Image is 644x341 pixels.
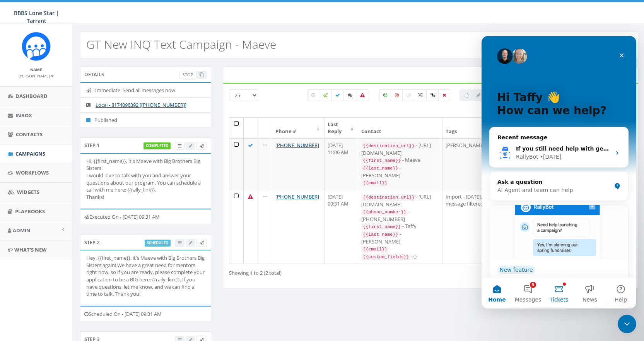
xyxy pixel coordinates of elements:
td: Import - [DATE], Import - [DATE], message filtered, [PERSON_NAME] [442,190,535,264]
span: Inbox [15,112,32,119]
a: Local - 8174096392 [[PHONE_NUMBER]] [96,101,186,108]
div: Ask a question [16,142,130,150]
p: Hey, {{first_name}}, it's Maeve with Big Brothers Big Sisters again! We have a great need for men... [86,254,205,297]
code: {{last_name}} [361,165,400,172]
code: {{custom_fields}} [361,254,410,260]
a: [PHONE_NUMBER] [275,142,319,149]
a: Stop [179,71,196,79]
div: Executed On - [DATE] 09:31 AM [80,209,211,225]
code: {{email}} [361,246,389,253]
code: {{destination_url}} [361,142,416,149]
div: New feature [16,230,54,238]
label: Bounced [356,89,369,101]
div: - {} [361,253,439,260]
div: AI Agent and team can help [16,150,130,158]
div: - [PERSON_NAME] [361,164,439,179]
th: Last Reply: activate to sort column ascending [325,118,359,138]
button: Help [124,242,155,272]
h2: GT New INQ Text Campaign - Maeve [86,38,276,51]
label: completed [143,142,171,149]
div: RallyBot + Playbooks Now Live! 🚀New feature [8,169,147,267]
a: [PERSON_NAME] [19,72,54,79]
img: RallyBot + Playbooks Now Live! 🚀 [8,169,147,223]
div: - [361,179,439,187]
span: Help [133,261,145,266]
code: {{first_name}} [361,223,402,230]
span: Send Test Message [200,143,204,149]
th: Tags [442,118,535,138]
span: Send Test Message [200,240,204,245]
code: {{last_name}} [361,231,400,238]
span: Admin [13,227,31,234]
div: - [PHONE_NUMBER] [361,208,439,223]
iframe: Intercom live chat [482,36,636,308]
span: If you still need help with getting your email notifications working, I'm here to assist you. Wou... [34,110,536,116]
iframe: Intercom live chat [618,315,636,333]
div: - [PERSON_NAME] [361,230,439,245]
div: Scheduled On - [DATE] 09:31 AM [80,306,211,322]
code: {{destination_url}} [361,194,416,201]
code: {{phone_number}} [361,209,408,216]
label: Mixed [414,89,427,101]
li: Immediate: Send all messages now [80,83,211,98]
div: Details [80,67,211,82]
span: Home [7,261,24,266]
label: Negative [391,89,403,101]
code: {{email}} [361,180,389,187]
div: Showing 1 to 2 (2 total) [229,266,390,277]
span: BBBS Lone Star | Tarrant [14,9,59,24]
span: View Campaign Delivery Statistics [178,143,181,149]
button: Tickets [62,242,93,272]
span: Contacts [16,131,43,138]
div: Step 1 [80,137,211,153]
i: Published [86,118,94,123]
div: Close [133,12,147,26]
span: What's New [14,246,47,253]
label: scheduled [145,240,171,247]
a: [PHONE_NUMBER] [275,193,319,200]
button: News [93,242,124,272]
span: Messages [33,261,60,266]
label: Replied [343,89,357,101]
span: Widgets [17,188,39,195]
td: [DATE] 09:31 AM [325,190,359,264]
div: - Maeve [361,156,439,164]
div: RallyBot [34,117,57,125]
div: - Taffy [361,223,439,230]
small: [PERSON_NAME] [19,73,54,79]
label: Sending [319,89,332,101]
label: Positive [379,89,391,101]
div: Step 2 [80,235,211,250]
label: Pending [307,89,319,101]
th: Contact [358,118,442,138]
div: Ask a questionAI Agent and team can help [8,135,147,165]
span: Dashboard [15,93,48,99]
div: - [URL][DOMAIN_NAME] [361,142,439,156]
div: • [DATE] [58,117,80,125]
span: Tickets [68,261,87,266]
div: - [URL][DOMAIN_NAME] [361,193,439,208]
span: Campaigns [15,150,45,157]
td: [DATE] 11:06 AM [325,138,359,190]
span: Playbooks [15,208,45,215]
td: [PERSON_NAME], Test SMS [442,138,535,190]
code: {{first_name}} [361,157,402,164]
span: Workflows [16,169,49,176]
label: Link Clicked [426,89,439,101]
small: Name [30,67,42,72]
label: Neutral [402,89,415,101]
label: Delivered [331,89,344,101]
span: News [101,261,116,266]
img: Rally_Corp_Icon_1.png [22,32,51,61]
th: Phone #: activate to sort column ascending [272,118,325,138]
button: Messages [31,242,62,272]
i: Immediate: Send all messages now [86,88,95,93]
